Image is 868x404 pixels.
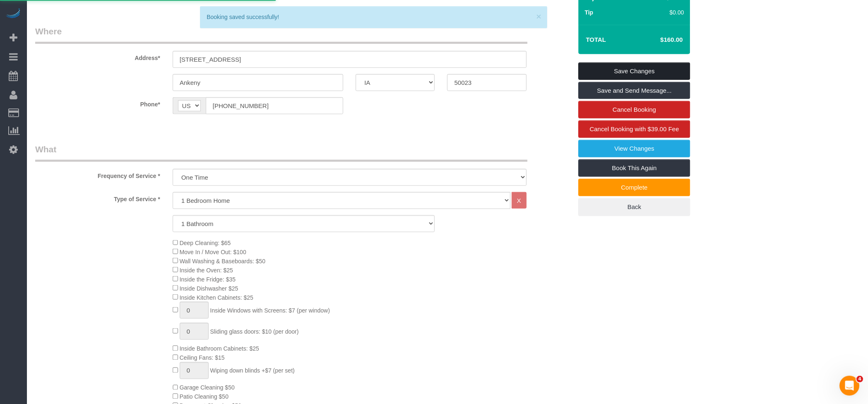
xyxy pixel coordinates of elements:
a: Book This Again [579,159,690,177]
span: Patio Cleaning $50 [180,394,229,400]
input: Phone* [206,97,343,114]
button: × [536,12,541,21]
legend: What [35,143,528,162]
a: Complete [579,179,690,196]
label: Tip [585,8,593,17]
span: Inside the Fridge: $35 [180,276,236,283]
div: Booking saved successfully! [207,13,540,21]
a: Save and Send Message... [579,82,690,99]
a: Cancel Booking [579,101,690,118]
label: Phone* [29,97,166,108]
span: Ceiling Fans: $15 [180,355,225,361]
a: Save Changes [579,63,690,80]
label: Type of Service * [29,192,166,203]
a: View Changes [579,140,690,157]
span: 4 [857,376,863,382]
span: Inside Dishwasher $25 [180,285,239,292]
span: Inside the Oven: $25 [180,267,233,274]
h4: $160.00 [636,36,683,43]
span: Cancel Booking with $39.00 Fee [590,125,679,132]
span: Wall Washing & Baseboards: $50 [180,258,266,265]
label: Address* [29,51,166,62]
span: Wiping down blinds +$7 (per set) [210,368,295,374]
img: Automaid Logo [5,8,22,20]
span: Garage Cleaning $50 [180,385,235,391]
a: Cancel Booking with $39.00 Fee [579,120,690,138]
a: Back [579,198,690,216]
legend: Where [35,25,528,44]
iframe: Intercom live chat [840,376,860,396]
input: City* [173,74,343,91]
span: Deep Cleaning: $65 [180,240,231,246]
input: Zip Code* [447,74,526,91]
span: Inside Bathroom Cabinets: $25 [180,346,259,352]
strong: Total [586,36,606,43]
span: Move In / Move Out: $100 [180,249,246,255]
label: Frequency of Service * [29,169,166,180]
span: Inside Windows with Screens: $7 (per window) [210,307,330,314]
span: Inside Kitchen Cabinets: $25 [180,294,253,301]
div: $0.00 [646,8,685,17]
span: Sliding glass doors: $10 (per door) [210,328,299,335]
